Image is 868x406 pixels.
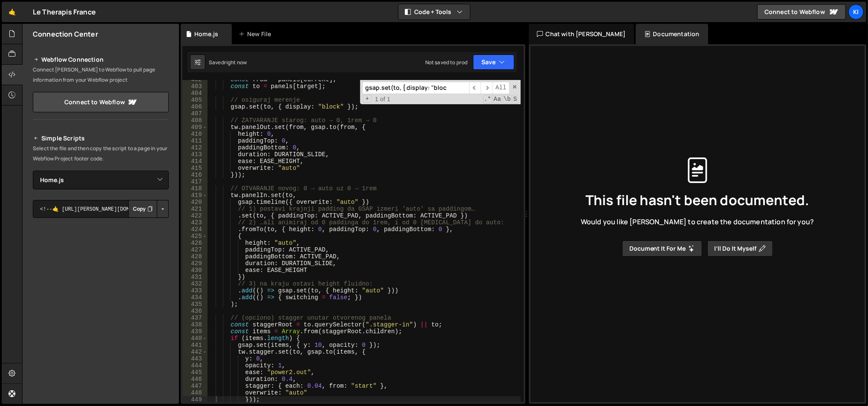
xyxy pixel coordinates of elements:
[33,92,169,112] a: Connect to Webflow
[182,280,208,287] div: 432
[182,233,208,240] div: 425
[182,396,208,403] div: 449
[182,253,208,260] div: 428
[182,165,208,172] div: 415
[585,193,809,207] span: This file hasn't been documented.
[33,200,169,218] textarea: <!--🤙 [URL][PERSON_NAME][DOMAIN_NAME]> <script>document.addEventListener("DOMContentLoaded", func...
[182,83,208,90] div: 403
[182,90,208,97] div: 404
[182,362,208,369] div: 444
[194,30,218,38] div: Home.js
[33,65,169,85] p: Connect [PERSON_NAME] to Webflow to pull page information from your Webflow project
[182,335,208,342] div: 440
[128,200,169,218] div: Button group with nested dropdown
[581,217,814,226] span: Would you like [PERSON_NAME] to create the documentation for you?
[425,59,468,66] div: Not saved to prod
[182,212,208,219] div: 422
[33,7,96,17] div: Le Therapis France
[182,315,208,321] div: 437
[224,59,247,66] div: right now
[128,200,157,218] button: Copy
[182,172,208,178] div: 416
[622,240,702,257] button: Document it for me
[182,110,208,117] div: 407
[182,383,208,389] div: 447
[182,185,208,192] div: 418
[182,308,208,315] div: 436
[2,2,23,22] a: 🤙
[182,117,208,124] div: 408
[636,24,708,44] div: Documentation
[182,178,208,185] div: 417
[182,246,208,253] div: 427
[182,240,208,246] div: 426
[757,4,846,20] a: Connect to Webflow
[182,369,208,376] div: 445
[182,294,208,301] div: 434
[182,355,208,362] div: 443
[529,24,634,44] div: Chat with [PERSON_NAME]
[182,144,208,151] div: 412
[182,328,208,335] div: 439
[363,95,372,103] span: Toggle Replace mode
[503,95,512,103] span: Whole Word Search
[707,240,773,257] button: I’ll do it myself
[182,151,208,158] div: 413
[362,82,469,94] input: Search for
[481,82,493,94] span: ​
[182,260,208,267] div: 429
[182,219,208,226] div: 423
[33,143,169,164] p: Select the file and then copy the script to a page in your Webflow Project footer code.
[182,376,208,383] div: 446
[209,59,247,66] div: Saved
[469,82,481,94] span: ​
[33,314,170,391] iframe: YouTube video player
[182,226,208,233] div: 424
[483,95,492,103] span: RegExp Search
[182,274,208,280] div: 431
[182,158,208,165] div: 414
[398,4,470,20] button: Code + Tools
[182,342,208,349] div: 441
[182,199,208,206] div: 420
[33,29,98,39] h2: Connection Center
[182,349,208,355] div: 442
[182,321,208,328] div: 438
[239,30,274,38] div: New File
[848,4,864,20] a: Ki
[182,267,208,274] div: 430
[473,54,514,70] button: Save
[513,95,518,103] span: Search In Selection
[182,103,208,110] div: 406
[182,97,208,103] div: 405
[182,301,208,308] div: 435
[493,95,502,103] span: CaseSensitive Search
[493,82,510,94] span: Alt-Enter
[182,137,208,144] div: 411
[33,54,169,65] h2: Webflow Connection
[372,96,394,103] span: 1 of 1
[182,206,208,212] div: 421
[182,124,208,131] div: 409
[182,192,208,199] div: 419
[182,131,208,137] div: 410
[33,133,169,143] h2: Simple Scripts
[182,389,208,396] div: 448
[182,287,208,294] div: 433
[33,232,170,309] iframe: YouTube video player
